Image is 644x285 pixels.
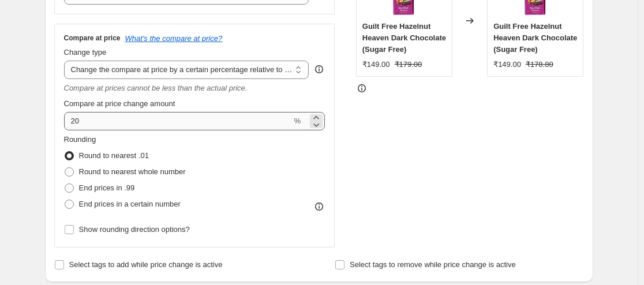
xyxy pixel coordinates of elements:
span: Round to nearest whole number [79,167,186,176]
div: help [313,63,325,75]
i: Compare at prices cannot be less than the actual price. [64,84,248,92]
span: Rounding [64,135,96,144]
span: % [294,117,301,125]
span: Guilt Free Hazelnut Heaven Dark Chocolate (Sugar Free) [493,22,577,54]
span: Change type [64,48,107,57]
input: 20 [64,112,292,130]
span: ₹178.80 [526,60,553,69]
span: ₹149.00 [493,60,521,69]
span: Guilt Free Hazelnut Heaven Dark Chocolate (Sugar Free) [362,22,446,54]
span: Round to nearest .01 [79,151,149,160]
span: ₹149.00 [362,60,390,69]
span: End prices in .99 [79,183,135,192]
span: Show rounding direction options? [79,225,190,234]
span: Compare at price change amount [64,99,175,108]
span: Select tags to remove while price change is active [350,260,516,269]
span: Select tags to add while price change is active [69,260,223,269]
span: End prices in a certain number [79,200,181,208]
span: ₹179.00 [395,60,422,69]
h3: Compare at price [64,33,121,43]
button: What's the compare at price? [125,34,223,43]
